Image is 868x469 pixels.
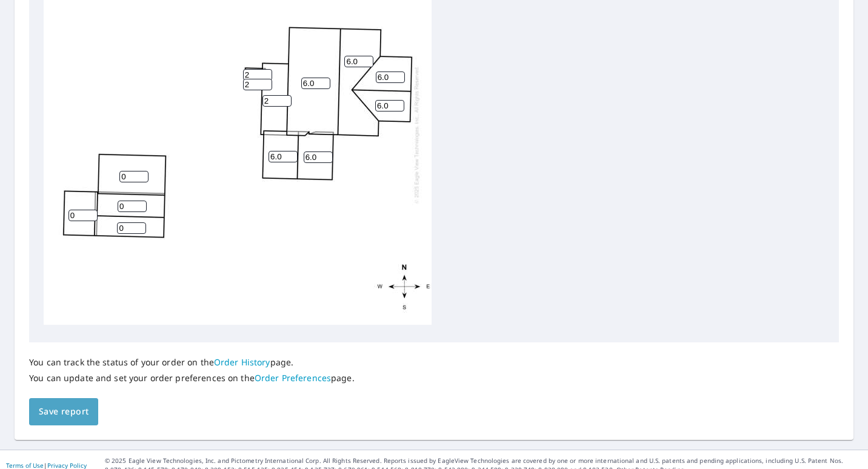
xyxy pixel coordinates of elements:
[29,398,98,425] button: Save report
[6,462,87,469] p: |
[214,356,270,368] a: Order History
[29,373,355,384] p: You can update and set your order preferences on the page.
[255,372,331,384] a: Order Preferences
[29,357,355,368] p: You can track the status of your order on the page.
[39,404,88,419] span: Save report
